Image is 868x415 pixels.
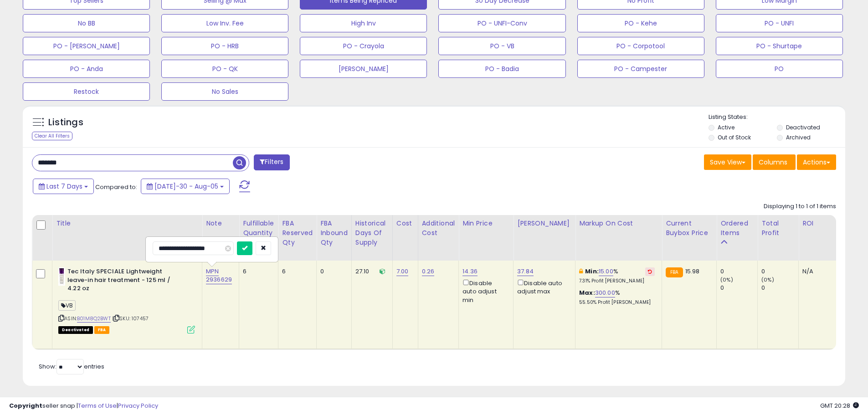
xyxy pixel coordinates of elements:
span: 15.98 [685,267,700,276]
div: 0 [720,267,757,276]
strong: Copyright [9,401,42,410]
img: 31rRePfiS+L._SL40_.jpg [58,267,65,286]
button: PO - [PERSON_NAME] [23,37,150,55]
button: PO - Kehe [577,14,704,32]
label: Out of Stock [718,133,751,141]
div: Current Buybox Price [666,219,713,238]
div: 0 [720,284,757,292]
span: | SKU: 107457 [112,315,149,322]
a: B01M8Q2BWT [77,315,111,323]
span: All listings that are unavailable for purchase on Amazon for any reason other than out-of-stock [58,326,93,334]
button: PO - VB [438,37,565,55]
button: Low Inv. Fee [161,14,288,32]
p: Listing States: [709,113,845,122]
div: Disable auto adjust min [462,278,506,304]
span: VB [58,300,76,311]
h5: Listings [48,116,83,129]
button: [DATE]-30 - Aug-05 [141,179,230,194]
div: Min Price [462,219,509,228]
p: 55.50% Profit [PERSON_NAME] [579,299,655,306]
div: 0 [320,267,344,276]
div: % [579,289,655,306]
span: Last 7 Days [46,182,82,191]
span: Columns [759,158,787,167]
small: (0%) [761,276,774,283]
div: Total Profit [761,219,795,238]
div: seller snap | | [9,402,158,410]
span: 2025-08-13 20:28 GMT [820,401,859,410]
div: Ordered Items [720,219,754,238]
div: Title [56,219,198,228]
button: PO - HRB [161,37,288,55]
div: % [579,267,655,284]
span: [DATE]-30 - Aug-05 [154,182,218,191]
div: Historical Days Of Supply [355,219,389,247]
a: 14.36 [462,267,478,276]
button: PO - Badia [438,60,565,78]
button: PO - QK [161,60,288,78]
b: Min: [585,267,599,276]
div: FBA Reserved Qty [282,219,313,247]
small: FBA [666,267,683,277]
button: Actions [797,154,836,170]
div: 0 [761,267,798,276]
div: Fulfillable Quantity [243,219,274,238]
button: PO - Anda [23,60,150,78]
div: ASIN: [58,267,195,333]
a: 0.26 [422,267,435,276]
b: Tec Italy SPECIALE Lightweight leave-in hair treatment - 125 ml / 4.22 oz [67,267,178,295]
div: 6 [243,267,271,276]
button: PO - Shurtape [716,37,843,55]
button: PO [716,60,843,78]
div: Clear All Filters [32,132,72,140]
button: PO - UNFI [716,14,843,32]
button: No Sales [161,82,288,101]
span: FBA [94,326,110,334]
div: 6 [282,267,309,276]
label: Archived [786,133,811,141]
a: 7.00 [396,267,409,276]
a: Terms of Use [78,401,117,410]
button: High Inv [300,14,427,32]
div: ROI [802,219,836,228]
button: Columns [753,154,796,170]
div: Additional Cost [422,219,455,238]
button: Last 7 Days [33,179,94,194]
div: 0 [761,284,798,292]
small: (0%) [720,276,733,283]
a: Privacy Policy [118,401,158,410]
div: 27.10 [355,267,385,276]
span: Compared to: [95,183,137,191]
button: Restock [23,82,150,101]
a: 37.84 [517,267,534,276]
button: Filters [254,154,289,170]
button: No BB [23,14,150,32]
div: Note [206,219,235,228]
button: [PERSON_NAME] [300,60,427,78]
div: Displaying 1 to 1 of 1 items [764,202,836,211]
button: PO - UNFI-Conv [438,14,565,32]
a: 300.00 [595,288,615,297]
div: FBA inbound Qty [320,219,348,247]
label: Deactivated [786,123,820,131]
label: Active [718,123,734,131]
div: Cost [396,219,414,228]
b: Max: [579,288,595,297]
a: 15.00 [599,267,613,276]
p: 7.31% Profit [PERSON_NAME] [579,278,655,284]
button: PO - Campester [577,60,704,78]
span: Show: entries [39,362,104,371]
button: Save View [704,154,751,170]
div: N/A [802,267,832,276]
a: MPN 2936629 [206,267,232,284]
div: Markup on Cost [579,219,658,228]
button: PO - Crayola [300,37,427,55]
div: Disable auto adjust max [517,278,568,296]
button: PO - Corpotool [577,37,704,55]
th: The percentage added to the cost of goods (COGS) that forms the calculator for Min & Max prices. [575,215,662,261]
div: [PERSON_NAME] [517,219,571,228]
